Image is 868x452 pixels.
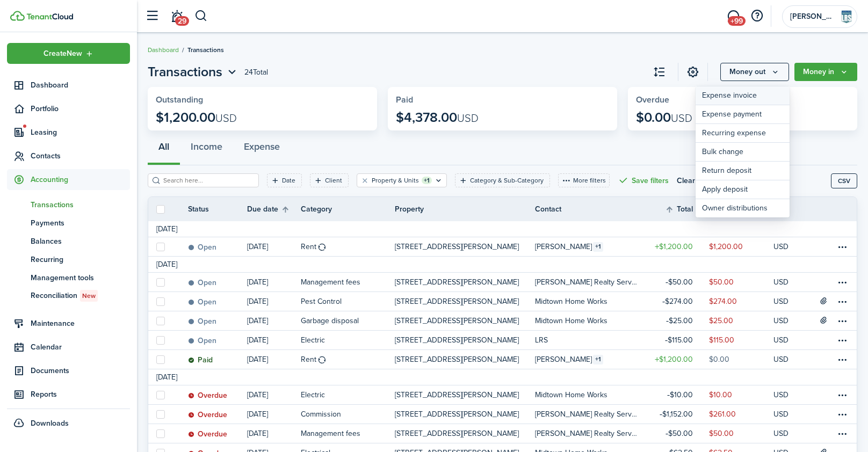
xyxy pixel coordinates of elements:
[188,237,247,256] a: Open
[188,203,247,215] th: Status
[709,334,734,346] table-amount-description: $115.00
[194,7,208,25] button: Search
[709,273,773,291] a: $50.00
[645,331,709,349] a: $115.00
[156,95,369,105] widget-stats-title: Outstanding
[790,13,833,20] span: Lickliter Realty Services LLC
[666,428,693,439] table-amount-title: $50.00
[31,199,130,210] span: Transactions
[301,273,395,291] a: Management fees
[535,331,645,349] a: LRS
[723,3,743,30] a: Messaging
[7,287,130,305] a: ReconciliationNew
[301,311,395,330] a: Garbage disposal
[148,62,239,82] button: Transactions
[188,292,247,311] a: Open
[188,405,247,424] a: Overdue
[301,276,360,288] table-info-title: Management fees
[773,237,803,256] a: USD
[301,385,395,404] a: Electric
[247,405,301,424] a: [DATE]
[422,177,432,184] filter-tag-counter: +1
[215,110,237,126] span: USD
[396,110,479,125] p: $4,378.00
[395,203,536,215] th: Property
[535,317,607,325] table-profile-info-text: Midtown Home Works
[709,241,743,252] table-amount-description: $1,200.00
[645,385,709,404] a: $10.00
[655,241,693,252] table-amount-title: $1,200.00
[301,405,395,424] a: Commission
[31,79,130,91] span: Dashboard
[773,354,789,365] p: USD
[773,311,803,330] a: USD
[31,318,130,329] span: Maintenance
[535,354,592,365] table-info-title: [PERSON_NAME]
[244,67,268,78] header-page-total: 24 Total
[395,424,536,443] a: [STREET_ADDRESS][PERSON_NAME]
[709,292,773,311] a: $274.00
[645,292,709,311] a: $274.00
[233,133,291,165] button: Expense
[301,389,325,400] table-info-title: Electric
[593,242,603,252] table-counter: 1
[773,428,789,439] p: USD
[247,385,301,404] a: [DATE]
[709,424,773,443] a: $50.00
[301,334,325,346] table-info-title: Electric
[535,391,607,399] table-profile-info-text: Midtown Home Works
[773,292,803,311] a: USD
[167,3,187,30] a: Notifications
[247,276,268,288] p: [DATE]
[395,409,519,420] p: [STREET_ADDRESS][PERSON_NAME]
[7,195,130,214] a: Transactions
[301,354,316,365] table-info-title: Rent
[148,62,239,82] button: Open menu
[395,237,536,256] a: [STREET_ADDRESS][PERSON_NAME]
[618,173,669,187] button: Save filters
[709,296,737,307] table-amount-description: $274.00
[696,180,790,199] a: Apply deposit
[696,86,790,105] a: Expense invoice
[773,350,803,369] a: USD
[247,354,268,365] p: [DATE]
[709,409,736,420] table-amount-description: $261.00
[31,272,130,283] span: Management tools
[667,389,693,400] table-amount-title: $10.00
[709,405,773,424] a: $261.00
[247,334,268,346] p: [DATE]
[82,291,96,301] span: New
[696,124,790,143] a: Recurring expense
[593,355,603,364] table-counter: 1
[645,273,709,291] a: $50.00
[535,292,645,311] a: Midtown Home Works
[773,241,789,252] p: USD
[720,63,789,81] button: Open menu
[773,385,803,404] a: USD
[142,6,162,26] button: Open sidebar
[677,173,705,187] button: Clear all
[188,411,227,419] status: Overdue
[655,354,693,365] table-amount-title: $1,200.00
[709,354,729,365] table-amount-description: $0.00
[535,241,592,252] table-info-title: [PERSON_NAME]
[709,385,773,404] a: $10.00
[301,296,342,307] table-info-title: Pest Control
[395,315,519,326] p: [STREET_ADDRESS][PERSON_NAME]
[535,405,645,424] a: [PERSON_NAME] Realty Services LLC
[31,418,69,429] span: Downloads
[301,315,359,326] table-info-title: Garbage disposal
[535,273,645,291] a: [PERSON_NAME] Realty Services LLC
[301,241,316,252] table-info-title: Rent
[696,199,790,217] a: Owner distributions
[535,424,645,443] a: [PERSON_NAME] Realty Services LLC
[360,176,370,185] button: Clear filter
[310,173,349,187] filter-tag: Open filter
[31,150,130,162] span: Contacts
[187,45,224,55] span: Transactions
[188,350,247,369] a: Paid
[709,315,733,326] table-amount-description: $25.00
[395,296,519,307] p: [STREET_ADDRESS][PERSON_NAME]
[31,217,130,229] span: Payments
